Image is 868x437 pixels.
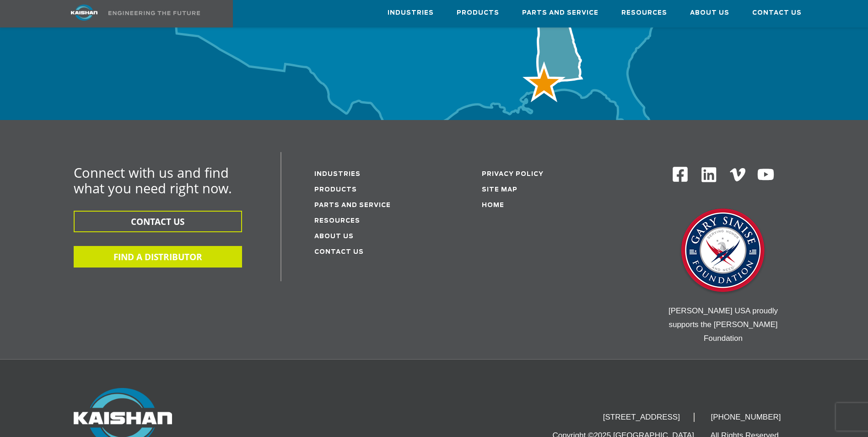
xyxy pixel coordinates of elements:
a: About Us [690,0,729,25]
a: Industries [314,171,361,177]
span: Contact Us [752,8,802,18]
a: About Us [314,234,354,240]
a: Site Map [482,187,518,193]
span: Products [457,8,499,18]
a: Resources [621,0,667,25]
li: [PHONE_NUMBER] [697,413,794,422]
img: Facebook [672,166,689,183]
img: Vimeo [730,168,745,181]
a: Resources [314,218,360,224]
a: Products [457,0,499,25]
img: Engineering the future [108,11,200,15]
span: [PERSON_NAME] USA proudly supports the [PERSON_NAME] Foundation [669,306,778,343]
img: Gary Sinise Foundation [677,206,769,297]
a: Products [314,187,357,193]
span: Resources [621,8,667,18]
a: Contact Us [752,0,802,25]
span: Industries [388,8,434,18]
span: Connect with us and find what you need right now. [74,164,232,197]
a: Home [482,202,504,208]
button: FIND A DISTRIBUTOR [74,246,242,268]
img: Linkedin [700,166,718,184]
img: Youtube [757,166,775,184]
a: Parts and Service [522,0,598,25]
button: CONTACT US [74,211,242,232]
span: Parts and Service [522,8,598,18]
a: Privacy Policy [482,171,544,177]
a: Parts and service [314,202,391,208]
a: Industries [388,0,434,25]
img: kaishan logo [50,5,119,21]
span: About Us [690,8,729,18]
a: Contact Us [314,249,364,255]
li: [STREET_ADDRESS] [589,413,695,422]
